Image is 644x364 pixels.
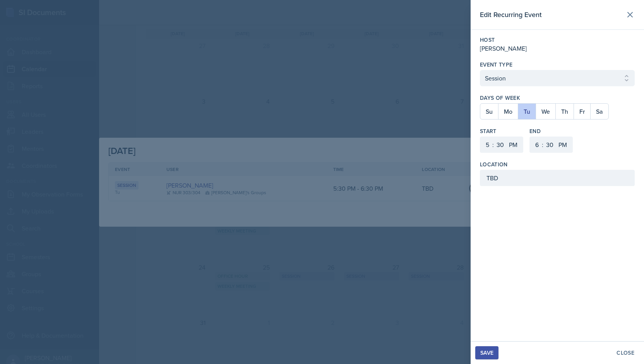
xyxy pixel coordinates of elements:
div: : [542,140,543,149]
label: Location [480,161,508,168]
div: : [492,140,494,149]
button: Tu [518,104,536,119]
div: Save [480,350,493,356]
div: Close [617,350,634,356]
label: Days of Week [480,94,635,102]
button: Close [611,346,639,359]
label: Event Type [480,61,513,68]
button: Su [480,104,498,119]
button: We [536,104,555,119]
label: Host [480,36,635,44]
label: Start [480,127,523,135]
div: [PERSON_NAME] [480,44,635,53]
h2: Edit Recurring Event [480,9,542,20]
button: Fr [574,104,590,119]
label: End [529,127,573,135]
button: Save [475,346,498,359]
button: Sa [590,104,608,119]
input: Enter location [480,170,635,186]
button: Th [555,104,574,119]
button: Mo [498,104,518,119]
